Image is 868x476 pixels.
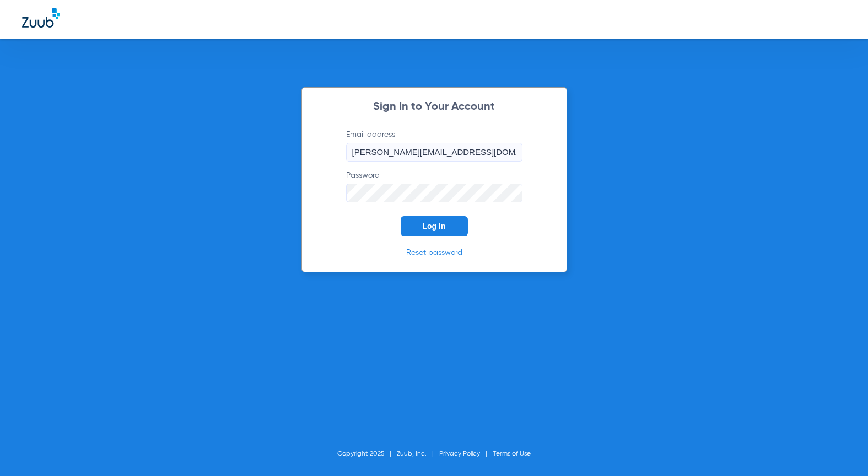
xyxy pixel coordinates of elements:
li: Zuub, Inc. [397,448,439,459]
a: Privacy Policy [439,451,480,457]
input: Password [346,184,522,202]
img: Zuub Logo [22,8,60,28]
button: Log In [401,216,468,236]
label: Email address [346,129,522,162]
span: Log In [423,222,446,231]
input: Email address [346,143,522,162]
li: Copyright 2025 [337,448,397,459]
label: Password [346,170,522,202]
h2: Sign In to Your Account [330,101,539,113]
a: Terms of Use [493,451,531,457]
a: Reset password [406,249,462,256]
